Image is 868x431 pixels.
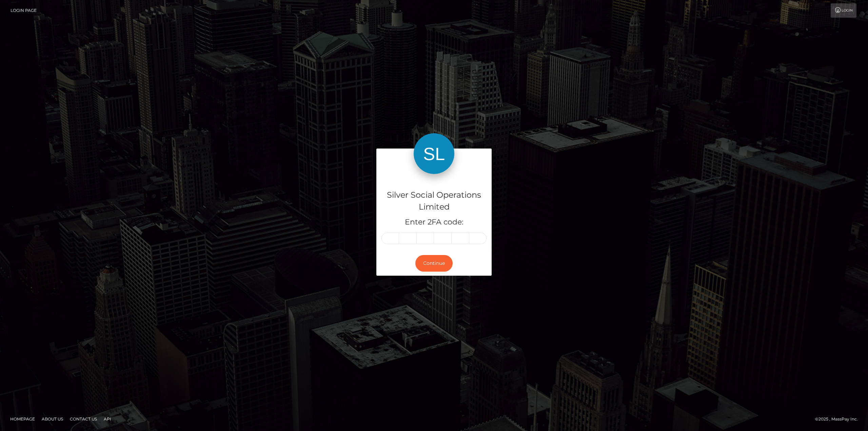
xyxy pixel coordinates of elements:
div: © 2025 , MassPay Inc. [815,415,863,423]
a: Login Page [11,3,37,18]
a: API [101,414,114,424]
h5: Enter 2FA code: [381,217,487,228]
img: Silver Social Operations Limited [414,133,454,174]
a: About Us [39,414,66,424]
a: Login [831,3,856,18]
h4: Silver Social Operations Limited [381,189,487,213]
a: Contact Us [67,414,100,424]
button: Continue [415,255,453,272]
a: Homepage [7,414,38,424]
